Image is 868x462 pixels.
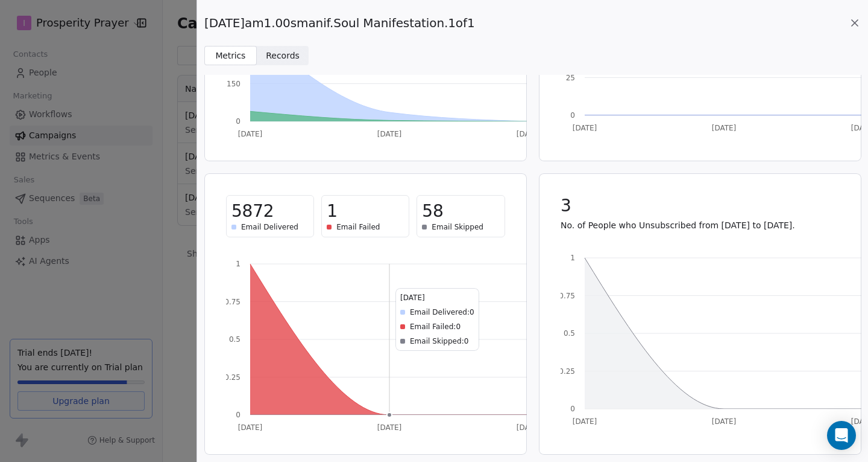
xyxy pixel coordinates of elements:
span: 3 [561,195,571,217]
tspan: [DATE] [517,423,541,432]
tspan: [DATE] [377,130,402,138]
span: Records [266,50,300,62]
span: 1 [327,201,338,222]
tspan: 0 [236,117,241,126]
span: Email Failed [336,222,380,232]
span: [DATE]am1.00smanif.Soul Manifestation.1of1 [204,14,475,31]
div: Open Intercom Messenger [827,421,856,450]
tspan: 150 [227,80,241,88]
tspan: 0.25 [224,373,241,382]
tspan: [DATE] [711,124,736,132]
tspan: 0 [570,405,575,413]
tspan: 1 [236,260,241,268]
tspan: 0.25 [559,367,575,376]
tspan: 1 [570,254,575,262]
tspan: 0 [570,111,575,120]
span: 58 [422,201,443,222]
tspan: [DATE] [711,417,736,426]
tspan: 0.5 [563,329,574,338]
tspan: [DATE] [238,423,263,432]
tspan: [DATE] [572,417,597,426]
tspan: 0 [236,411,241,419]
tspan: [DATE] [238,130,263,138]
tspan: 0.75 [224,298,241,306]
tspan: 0.5 [229,335,241,344]
tspan: [DATE] [517,130,541,138]
tspan: [DATE] [377,423,402,432]
span: Email Skipped [432,222,483,232]
tspan: [DATE] [572,124,597,132]
p: No. of People who Unsubscribed from [DATE] to [DATE]. [561,219,840,231]
tspan: 25 [565,74,574,82]
span: Email Delivered [241,222,298,232]
tspan: 0.75 [559,292,575,300]
span: 5872 [231,201,274,222]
